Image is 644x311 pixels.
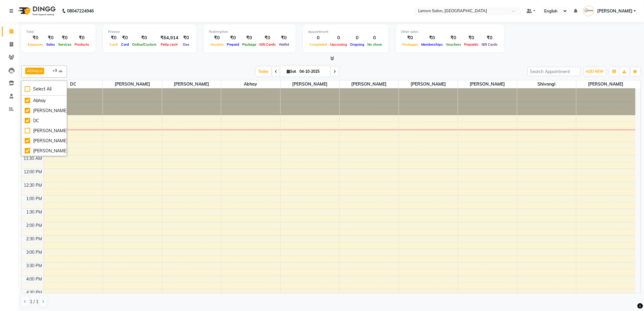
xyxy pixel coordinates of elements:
[45,34,57,41] div: ₹0
[26,34,45,41] div: ₹0
[108,34,120,41] div: ₹0
[131,34,158,41] div: ₹0
[27,68,40,73] span: Abhay
[258,42,277,47] span: Gift Cards
[420,42,444,47] span: Memberships
[308,29,383,34] div: Appointment
[67,2,94,19] b: 08047224946
[25,222,44,229] div: 2:00 PM
[241,34,258,41] div: ₹0
[277,34,291,41] div: ₹0
[25,128,64,134] div: [PERSON_NAME]
[25,289,44,296] div: 4:30 PM
[463,34,480,41] div: ₹0
[25,236,44,242] div: 2:30 PM
[340,80,399,88] span: [PERSON_NAME]
[458,80,517,88] span: [PERSON_NAME]
[73,34,91,41] div: ₹0
[25,118,64,124] div: DC
[527,67,581,76] input: Search Appointment
[399,80,458,88] span: [PERSON_NAME]
[25,138,64,144] div: [PERSON_NAME]
[480,34,499,41] div: ₹0
[366,34,383,41] div: 0
[308,34,329,41] div: 0
[181,42,191,47] span: Due
[584,67,605,76] button: ADD NEW
[444,34,463,41] div: ₹0
[258,34,277,41] div: ₹0
[25,276,44,282] div: 4:00 PM
[463,42,480,47] span: Prepaids
[401,29,499,34] div: Other sales
[25,249,44,256] div: 3:00 PM
[576,80,635,88] span: [PERSON_NAME]
[225,34,241,41] div: ₹0
[366,42,383,47] span: No show
[348,34,366,41] div: 0
[120,34,131,41] div: ₹0
[225,42,241,47] span: Prepaid
[298,67,328,76] input: 2025-10-04
[25,108,64,114] div: [PERSON_NAME]
[583,5,594,16] img: Jenny Shah
[16,2,57,19] img: logo
[401,34,420,41] div: ₹0
[25,148,64,154] div: [PERSON_NAME]
[25,209,44,215] div: 1:30 PM
[26,29,91,34] div: Total
[158,34,181,41] div: ₹64,914
[45,42,57,47] span: Sales
[57,34,73,41] div: ₹0
[209,29,291,34] div: Redemption
[25,196,44,202] div: 1:00 PM
[108,42,120,47] span: Cash
[401,42,420,47] span: Packages
[597,8,632,14] span: [PERSON_NAME]
[329,34,348,41] div: 0
[281,80,340,88] span: [PERSON_NAME]
[221,80,280,88] span: Abhay
[209,42,225,47] span: Voucher
[23,182,44,189] div: 12:30 PM
[159,42,180,47] span: Petty cash
[25,97,64,104] div: Abhay
[277,42,291,47] span: Wallet
[120,42,131,47] span: Card
[25,86,64,92] div: Select All
[23,169,44,175] div: 12:00 PM
[586,69,604,74] span: ADD NEW
[108,29,191,34] div: Finance
[73,42,91,47] span: Products
[256,67,271,76] span: Today
[241,42,258,47] span: Package
[420,34,444,41] div: ₹0
[52,68,62,73] span: +9
[103,80,162,88] span: [PERSON_NAME]
[57,42,73,47] span: Services
[22,80,44,87] div: Stylist
[285,69,298,74] span: Sat
[348,42,366,47] span: Ongoing
[44,80,103,88] span: DC
[329,42,348,47] span: Upcoming
[517,80,576,88] span: Shivangi
[131,42,158,47] span: Online/Custom
[25,263,44,269] div: 3:30 PM
[23,155,44,162] div: 11:30 AM
[162,80,221,88] span: [PERSON_NAME]
[480,42,499,47] span: Gift Cards
[444,42,463,47] span: Vouchers
[26,42,45,47] span: Expenses
[308,42,329,47] span: Completed
[209,34,225,41] div: ₹0
[30,299,38,305] span: 1 / 1
[40,68,42,73] a: x
[181,34,191,41] div: ₹0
